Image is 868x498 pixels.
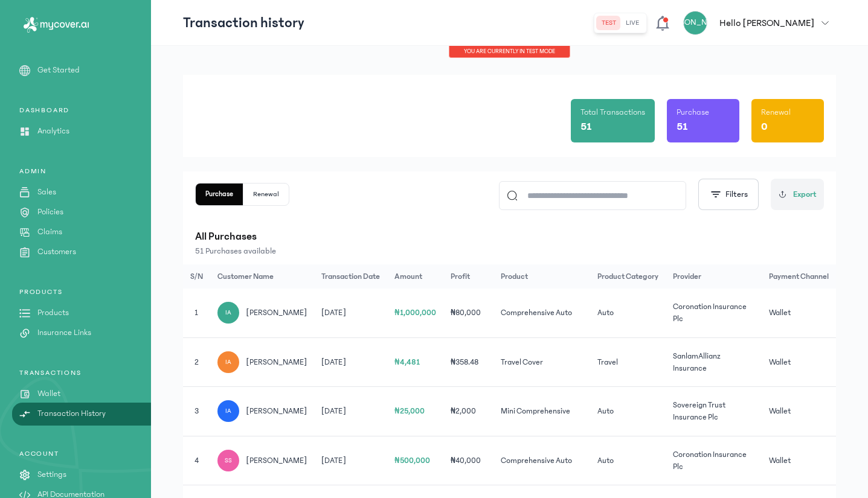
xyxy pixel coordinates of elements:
p: Analytics [37,125,69,138]
span: ₦1,000,000 [394,308,436,317]
th: Amount [387,264,443,289]
p: 0 [761,118,768,135]
p: Hello [PERSON_NAME] [719,16,814,30]
span: ₦500,000 [394,456,430,465]
th: Payment Channel [762,264,836,289]
td: Coronation Insurance Plc [666,289,762,337]
span: Export [793,188,817,201]
th: Profit [443,264,494,289]
p: Products [37,307,69,319]
p: Claims [37,226,62,238]
p: 51 Purchases available [195,245,824,257]
td: Coronation Insurance Plc [666,436,762,485]
span: [PERSON_NAME] [246,307,307,319]
p: Insurance Links [37,327,91,339]
button: Filters [698,179,759,210]
th: Provider [666,264,762,289]
td: Wallet [762,387,836,436]
button: [PERSON_NAME]Hello [PERSON_NAME] [683,11,836,35]
span: 1 [194,308,198,317]
span: 4 [194,456,199,465]
span: 2 [194,358,199,366]
td: Travel [590,337,666,387]
p: Policies [37,206,63,219]
button: live [621,16,644,30]
button: Renewal [243,184,289,205]
td: [DATE] [314,436,387,485]
p: 51 [677,118,688,135]
p: Get Started [37,64,80,77]
span: 3 [194,407,199,415]
div: SS [217,450,239,471]
td: ₦40,000 [443,436,494,485]
div: IA [217,302,239,324]
button: Export [771,179,824,210]
p: Renewal [761,106,791,118]
div: IA [217,400,239,422]
p: Sales [37,186,56,199]
p: Customers [37,246,76,258]
td: ₦80,000 [443,289,494,337]
p: All Purchases [195,228,824,245]
div: [PERSON_NAME] [683,11,707,35]
div: IA [217,351,239,373]
th: Customer Name [210,264,315,289]
th: Transaction Date [314,264,387,289]
p: Total Transactions [580,106,645,118]
p: Wallet [37,388,60,400]
button: Purchase [196,184,243,205]
td: [DATE] [314,289,387,337]
p: 51 [580,118,592,135]
p: Transaction history [183,13,304,33]
td: [DATE] [314,337,387,387]
td: Wallet [762,289,836,337]
td: Wallet [762,337,836,387]
th: Product Category [590,264,666,289]
td: Auto [590,387,666,436]
td: Auto [590,436,666,485]
td: Mini Comprehensive [493,387,590,436]
td: Wallet [762,436,836,485]
td: ₦2,000 [443,387,494,436]
td: SanlamAllianz Insurance [666,337,762,387]
span: [PERSON_NAME] [246,356,307,368]
p: Settings [37,468,66,481]
td: Comprehensive Auto [493,289,590,337]
div: You are currently in TEST MODE [449,46,570,58]
button: test [597,16,621,30]
td: Sovereign Trust Insurance Plc [666,387,762,436]
td: Auto [590,289,666,337]
td: [DATE] [314,387,387,436]
th: Product [493,264,590,289]
td: ₦358.48 [443,337,494,387]
span: [PERSON_NAME] [246,405,307,417]
span: ₦4,481 [394,358,420,366]
span: ₦25,000 [394,407,425,415]
p: Purchase [677,106,709,118]
td: Comprehensive Auto [493,436,590,485]
p: Transaction History [37,407,106,420]
th: S/N [183,264,210,289]
td: Travel Cover [493,337,590,387]
span: [PERSON_NAME] [246,455,307,467]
